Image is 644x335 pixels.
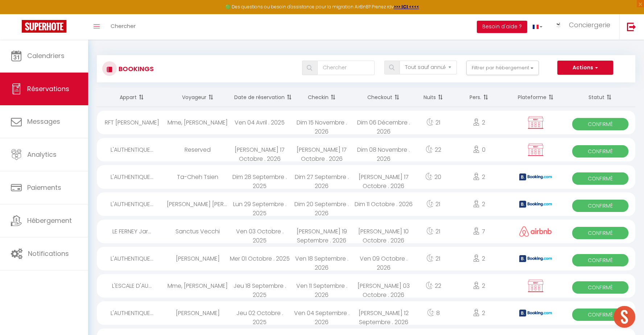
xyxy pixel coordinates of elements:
[105,14,141,40] a: Chercher
[117,61,154,77] h3: Bookings
[317,61,375,75] input: Chercher
[553,21,564,29] img: ...
[352,88,414,107] th: Sort by checkout
[466,61,539,75] button: Filtrer par hébergement
[548,14,619,40] a: ... Conciergerie
[291,88,353,107] th: Sort by checkin
[28,249,69,258] span: Notifications
[627,22,636,31] img: logout
[22,20,66,33] img: Super Booking
[27,183,61,192] span: Paiements
[27,150,57,159] span: Analytics
[167,88,229,107] th: Sort by guest
[614,306,635,328] div: Ouvrir le chat
[506,88,565,107] th: Sort by channel
[557,61,613,75] button: Actions
[111,22,136,30] span: Chercher
[414,88,452,107] th: Sort by nights
[569,20,610,29] span: Conciergerie
[477,21,527,33] button: Besoin d'aide ?
[97,88,167,107] th: Sort by rentals
[229,88,291,107] th: Sort by booking date
[27,51,65,60] span: Calendriers
[27,84,69,93] span: Réservations
[452,88,506,107] th: Sort by people
[394,4,419,10] a: >>> ICI <<<<
[565,88,635,107] th: Sort by status
[27,117,60,126] span: Messages
[27,216,72,225] span: Hébergement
